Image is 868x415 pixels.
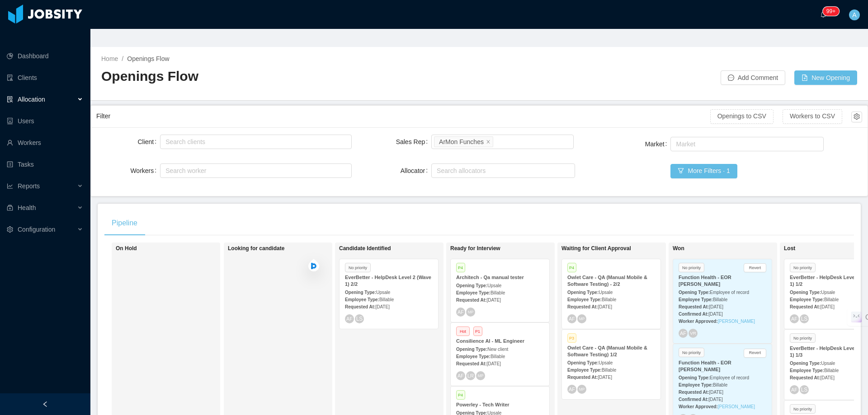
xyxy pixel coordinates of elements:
[783,109,842,124] button: Workers to CSV
[567,263,576,272] span: P4
[456,390,465,400] span: P4
[7,47,83,65] a: icon: pie-chartDashboard
[790,290,821,295] strong: Opening Type:
[456,326,470,336] span: Hot
[567,368,602,373] strong: Employee Type:
[379,297,394,302] span: Billable
[345,290,376,295] strong: Opening Type:
[456,263,465,272] span: P4
[96,108,710,125] div: Filter
[713,297,727,302] span: Billable
[450,245,577,252] h1: Ready for Interview
[598,304,612,309] span: [DATE]
[473,326,482,336] span: P1
[790,361,821,366] strong: Opening Type:
[721,70,785,85] button: icon: messageAdd Comment
[116,245,242,252] h1: On Hold
[130,167,160,174] label: Workers
[456,338,524,344] strong: Consilience AI - ML Engineer
[679,397,708,402] strong: Confirmed At:
[713,382,727,387] span: Billable
[602,368,616,373] span: Billable
[567,360,599,365] strong: Opening Type:
[18,182,40,190] span: Reports
[790,404,816,414] span: No priority
[486,298,500,303] span: [DATE]
[679,304,709,309] strong: Requested At:
[599,290,613,295] span: Upsale
[680,331,686,336] span: AF
[165,137,342,146] div: Search clients
[679,263,704,272] span: No priority
[820,304,834,309] span: [DATE]
[744,349,766,358] button: Revert
[690,331,696,336] span: VR
[491,354,505,359] span: Billable
[467,373,474,378] span: LR
[458,373,464,378] span: AF
[709,304,723,309] span: [DATE]
[101,55,118,62] a: Home
[468,310,473,314] span: MP
[486,139,491,145] i: icon: close
[791,316,797,322] span: AF
[679,275,731,287] strong: Function Health - EOR [PERSON_NAME]
[163,136,168,147] input: Client
[673,139,678,149] input: Market
[18,96,45,103] span: Allocation
[718,404,755,409] a: [PERSON_NAME]
[456,354,491,359] strong: Employee Type:
[679,297,713,302] strong: Employee Type:
[456,283,487,288] strong: Opening Type:
[567,345,647,357] strong: Owlet Care - QA (Manual Mobile & Software Testing) 1/2
[567,333,576,343] span: P3
[567,275,647,287] strong: Owlet Care - QA (Manual Mobile & Software Testing) - 2/2
[339,245,466,252] h1: Candidate Identified
[7,155,83,173] a: icon: profileTasks
[710,290,749,295] span: Employee of record
[567,304,598,309] strong: Requested At:
[718,319,755,324] a: [PERSON_NAME]
[710,375,749,380] span: Employee of record
[569,316,575,322] span: AF
[439,137,484,147] div: ArMon Funches
[42,401,48,407] i: icon: left
[579,317,585,321] span: MP
[346,316,353,322] span: AF
[679,312,708,317] strong: Confirmed At:
[495,136,500,147] input: Sales Rep
[456,298,486,303] strong: Requested At:
[790,263,816,272] span: No priority
[790,333,816,343] span: No priority
[676,140,814,149] div: Market
[104,210,145,236] div: Pipeline
[679,390,709,395] strong: Requested At:
[7,96,13,103] i: icon: solution
[824,368,839,373] span: Billable
[7,112,83,130] a: icon: robotUsers
[434,165,439,176] input: Allocator
[7,183,13,189] i: icon: line-chart
[376,290,390,295] span: Upsale
[852,9,856,20] span: A
[396,138,431,145] label: Sales Rep
[122,55,123,62] span: /
[801,316,808,322] span: LS
[561,245,688,252] h1: Waiting for Client Approval
[7,69,83,87] a: icon: auditClients
[794,70,857,85] button: icon: file-addNew Opening
[744,263,766,272] button: Revert
[345,297,379,302] strong: Employee Type:
[579,387,585,391] span: MP
[679,319,718,324] strong: Worker Approved:
[356,316,363,322] span: LS
[228,245,354,252] h1: Looking for candidate
[821,361,835,366] span: Upsale
[679,290,710,295] strong: Opening Type:
[598,375,612,380] span: [DATE]
[401,167,431,174] label: Allocator
[7,205,13,211] i: icon: medicine-box
[437,166,566,175] div: Search allocators
[679,375,710,380] strong: Opening Type:
[790,368,824,373] strong: Employee Type:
